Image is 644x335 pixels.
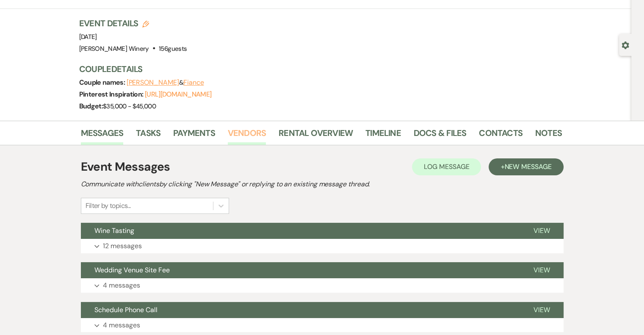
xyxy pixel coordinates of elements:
[145,90,211,99] a: [URL][DOMAIN_NAME]
[81,158,170,176] h1: Event Messages
[81,223,520,239] button: Wine Tasting
[79,102,103,111] span: Budget:
[81,179,564,189] h2: Communicate with clients by clicking "New Message" or replying to an existing message thread.
[103,102,156,111] span: $35,000 - $45,000
[127,79,179,86] button: [PERSON_NAME]
[79,17,187,29] h3: Event Details
[81,239,564,253] button: 12 messages
[103,241,142,252] p: 12 messages
[520,262,564,278] button: View
[533,305,550,314] span: View
[81,262,520,278] button: Wedding Venue Site Fee
[79,33,97,41] span: [DATE]
[228,126,266,145] a: Vendors
[103,320,140,331] p: 4 messages
[159,44,187,53] span: 156 guests
[127,78,204,87] span: &
[94,305,158,314] span: Schedule Phone Call
[424,162,469,171] span: Log Message
[94,226,134,235] span: Wine Tasting
[79,78,127,87] span: Couple names:
[79,44,149,53] span: [PERSON_NAME] Winery
[414,126,466,145] a: Docs & Files
[81,278,564,293] button: 4 messages
[365,126,401,145] a: Timeline
[81,302,520,318] button: Schedule Phone Call
[489,158,563,175] button: +New Message
[504,162,551,171] span: New Message
[533,266,550,274] span: View
[79,90,145,99] span: Pinterest Inspiration:
[81,126,124,145] a: Messages
[279,126,353,145] a: Rental Overview
[136,126,160,145] a: Tasks
[533,226,550,235] span: View
[520,223,564,239] button: View
[535,126,562,145] a: Notes
[86,201,131,211] div: Filter by topics...
[94,266,170,274] span: Wedding Venue Site Fee
[173,126,215,145] a: Payments
[103,280,140,291] p: 4 messages
[81,318,564,332] button: 4 messages
[412,158,481,175] button: Log Message
[622,41,629,49] button: Open lead details
[79,63,553,75] h3: Couple Details
[183,79,204,86] button: Fiance
[479,126,522,145] a: Contacts
[520,302,564,318] button: View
